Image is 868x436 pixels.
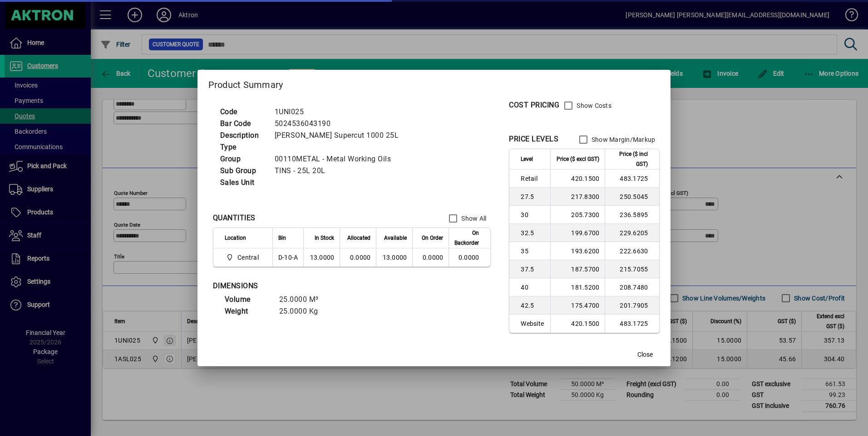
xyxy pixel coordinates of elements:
td: 208.7480 [605,278,659,296]
td: Weight [220,305,275,317]
td: 13.0000 [376,248,412,266]
span: On Backorder [454,228,479,248]
td: TINS - 25L 20L [270,165,410,177]
span: Bin [278,233,286,243]
td: 420.1500 [550,170,605,188]
span: Location [225,233,246,243]
td: 250.5045 [605,188,659,206]
td: 25.0000 Kg [275,305,330,317]
label: Show Margin/Markup [590,135,656,144]
td: 420.1500 [550,315,605,333]
td: 175.4700 [550,296,605,315]
td: 222.6630 [605,242,659,260]
td: 0.0000 [340,248,376,266]
td: 483.1725 [605,315,659,333]
span: 35 [521,247,545,256]
td: 217.8300 [550,188,605,206]
td: 181.5200 [550,278,605,296]
div: COST PRICING [509,100,559,111]
td: 229.6205 [605,224,659,242]
td: Bar Code [216,118,270,130]
div: QUANTITIES [213,213,256,223]
td: 236.5895 [605,206,659,224]
span: Price ($ incl GST) [611,149,648,169]
td: 205.7300 [550,206,605,224]
td: 0.0000 [449,248,490,266]
div: DIMENSIONS [213,281,440,291]
span: Allocated [347,233,370,243]
td: Description [216,130,270,141]
td: 25.0000 M³ [275,294,330,305]
td: Sales Unit [216,177,270,189]
span: 30 [521,210,545,219]
span: Close [637,350,653,359]
td: 199.6700 [550,224,605,242]
div: PRICE LEVELS [509,134,558,145]
span: 42.5 [521,301,545,310]
td: Type [216,141,270,153]
td: 483.1725 [605,170,659,188]
span: 27.5 [521,192,545,201]
span: 32.5 [521,228,545,237]
span: On Order [422,233,443,243]
label: Show Costs [575,101,612,110]
td: 13.0000 [303,248,340,266]
span: Central [237,253,259,262]
td: 201.7905 [605,296,659,315]
span: Retail [521,174,545,183]
span: Available [384,233,407,243]
span: Central [225,252,262,263]
td: 1UNI025 [270,106,410,118]
td: Volume [220,294,275,305]
span: Website [521,319,545,328]
td: 193.6200 [550,242,605,260]
span: 40 [521,283,545,292]
span: 37.5 [521,265,545,274]
button: Close [631,346,660,363]
td: 215.7055 [605,260,659,278]
td: 5024536043190 [270,118,410,130]
td: Group [216,153,270,165]
td: [PERSON_NAME] Supercut 1000 25L [270,130,410,141]
h2: Product Summary [197,70,671,96]
label: Show All [459,214,486,223]
span: Level [521,154,533,164]
td: Code [216,106,270,118]
td: 187.5700 [550,260,605,278]
span: 0.0000 [423,254,444,261]
span: Price ($ excl GST) [557,154,599,164]
td: Sub Group [216,165,270,177]
td: D-10-A [272,248,304,266]
td: 00110METAL - Metal Working Oils [270,153,410,165]
span: In Stock [315,233,334,243]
